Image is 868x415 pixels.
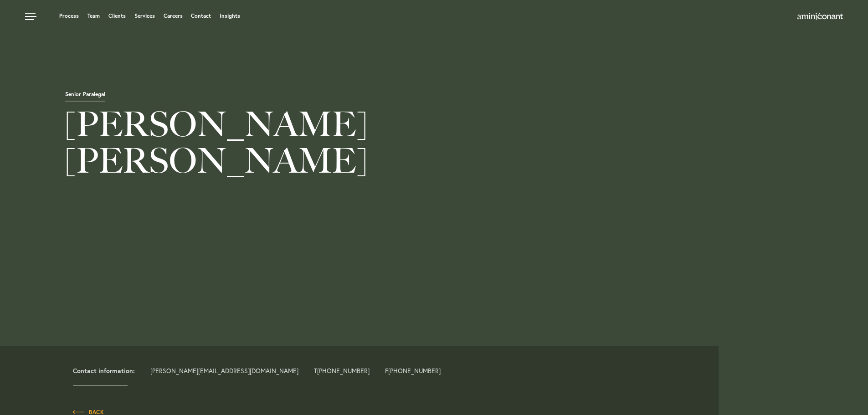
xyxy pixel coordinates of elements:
span: F [385,368,441,374]
a: [PERSON_NAME][EMAIL_ADDRESS][DOMAIN_NAME] [150,366,298,375]
a: Services [134,13,155,19]
a: Contact [191,13,211,19]
a: Clients [108,13,126,19]
span: Senior Paralegal [65,92,105,102]
a: Careers [164,13,183,19]
a: [PHONE_NUMBER] [317,366,370,375]
img: Amini & Conant [797,13,843,20]
a: Process [59,13,79,19]
strong: Contact information: [73,366,135,375]
a: Home [797,13,843,20]
span: T [314,368,370,374]
avayaelement: [PHONE_NUMBER] [388,366,441,375]
a: Insights [220,13,240,19]
a: Team [87,13,100,19]
span: Back [73,410,104,415]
